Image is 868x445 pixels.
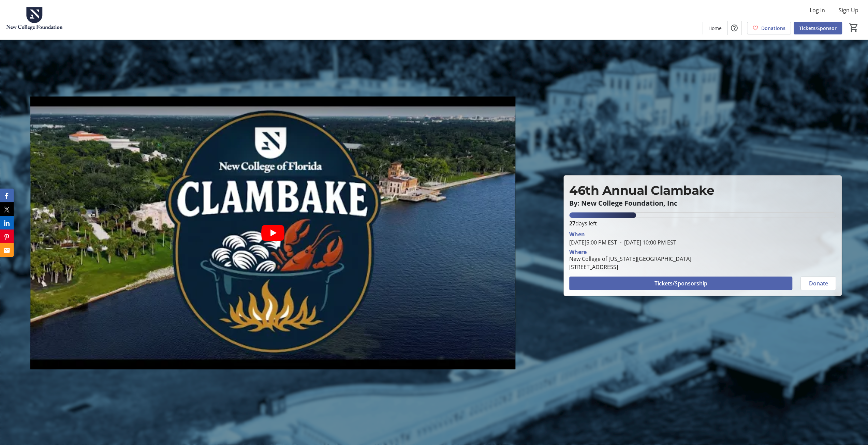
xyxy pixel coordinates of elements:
[804,5,830,16] button: Log In
[810,6,825,14] span: Log In
[569,230,585,238] div: When
[654,279,707,287] span: Tickets/Sponsorship
[761,25,785,32] span: Donations
[569,239,617,246] span: [DATE] 5:00 PM EST
[569,199,836,207] p: By: New College Foundation, Inc
[4,3,65,37] img: New College Foundation's Logo
[569,220,575,227] span: 27
[794,22,842,34] a: Tickets/Sponsor
[800,277,836,290] button: Donate
[261,225,284,241] button: Play video
[617,239,624,246] span: -
[569,219,836,227] p: days left
[708,25,722,32] span: Home
[809,279,828,287] span: Donate
[727,21,741,35] button: Help
[833,5,864,16] button: Sign Up
[703,22,727,34] a: Home
[569,183,714,198] span: 46th Annual Clambake
[569,212,836,218] div: 25.004888% of fundraising goal reached
[569,249,587,255] div: Where
[569,255,691,263] div: New College of [US_STATE][GEOGRAPHIC_DATA]
[799,25,837,32] span: Tickets/Sponsor
[617,239,676,246] span: [DATE] 10:00 PM EST
[569,263,691,271] div: [STREET_ADDRESS]
[848,21,860,34] button: Cart
[839,6,858,14] span: Sign Up
[747,22,791,34] a: Donations
[569,277,792,290] button: Tickets/Sponsorship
